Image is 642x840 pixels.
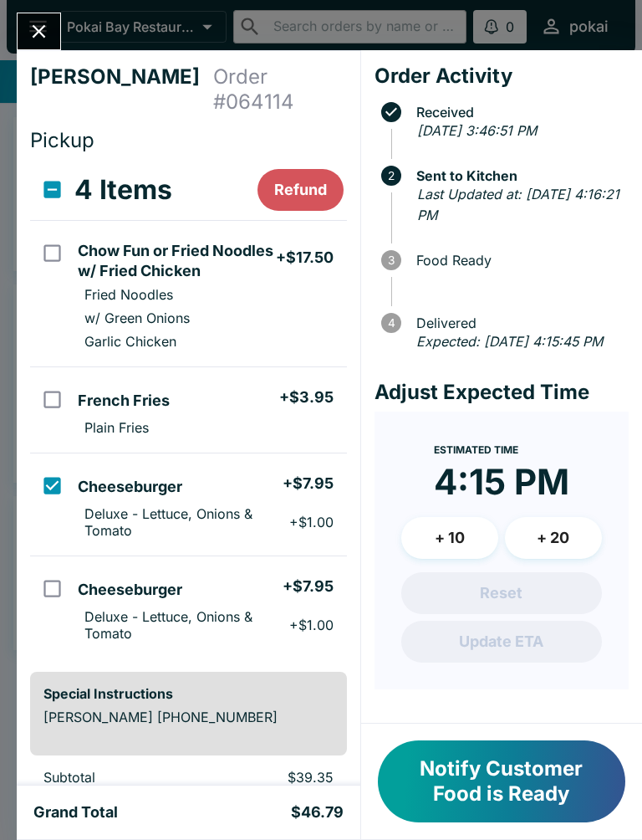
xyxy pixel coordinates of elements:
[43,685,334,702] h6: Special Instructions
[387,316,395,330] text: 4
[78,477,182,497] h5: Cheeseburger
[276,248,334,268] h5: + $17.50
[30,160,347,658] table: orders table
[221,769,333,786] p: $39.35
[78,391,170,411] h5: French Fries
[374,64,629,89] h4: Order Activity
[84,419,149,436] p: Plain Fries
[84,286,173,303] p: Fried Noodles
[505,517,602,559] button: + 20
[84,505,288,539] p: Deluxe - Lettuce, Onions & Tomato
[401,517,498,559] button: + 10
[84,310,190,326] p: w/ Green Onions
[257,169,344,211] button: Refund
[417,122,537,139] em: [DATE] 3:46:51 PM
[388,254,395,267] text: 3
[18,13,60,49] button: Close
[84,333,176,350] p: Garlic Chicken
[434,443,518,456] span: Estimated Time
[289,617,334,633] p: + $1.00
[408,315,629,330] span: Delivered
[30,128,94,152] span: Pickup
[378,740,625,822] button: Notify Customer Food is Ready
[388,169,395,182] text: 2
[408,105,629,120] span: Received
[33,802,118,822] h5: Grand Total
[43,709,334,725] p: [PERSON_NAME] [PHONE_NUMBER]
[416,333,603,350] em: Expected: [DATE] 4:15:45 PM
[279,387,334,407] h5: + $3.95
[43,769,194,786] p: Subtotal
[78,241,275,281] h5: Chow Fun or Fried Noodles w/ Fried Chicken
[434,460,569,504] time: 4:15 PM
[291,802,344,822] h5: $46.79
[74,173,172,207] h3: 4 Items
[78,580,182,600] h5: Cheeseburger
[213,64,347,115] h4: Order # 064114
[289,514,334,530] p: + $1.00
[374,380,629,405] h4: Adjust Expected Time
[408,168,629,183] span: Sent to Kitchen
[408,253,629,268] span: Food Ready
[283,576,334,597] h5: + $7.95
[417,186,619,224] em: Last Updated at: [DATE] 4:16:21 PM
[283,474,334,494] h5: + $7.95
[30,64,213,115] h4: [PERSON_NAME]
[84,608,288,642] p: Deluxe - Lettuce, Onions & Tomato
